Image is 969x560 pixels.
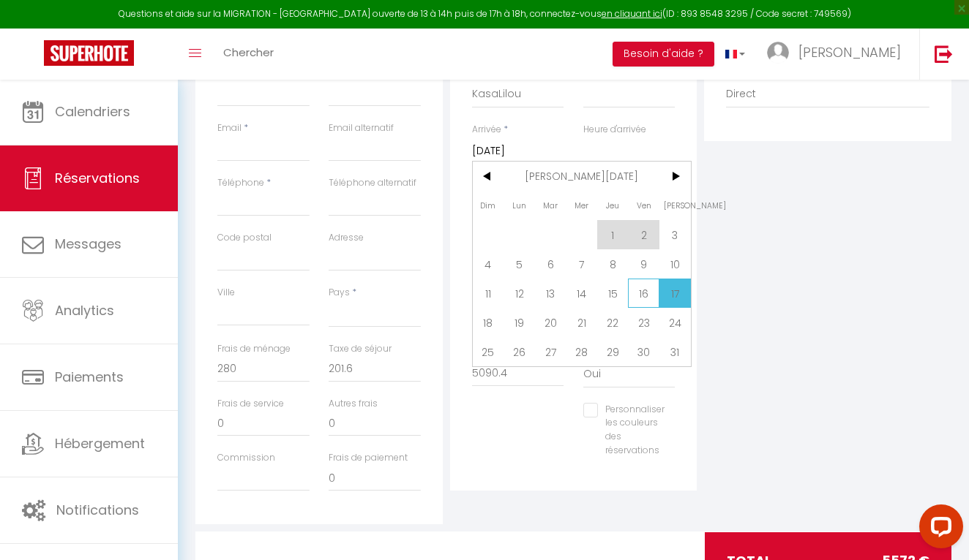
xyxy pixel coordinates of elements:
[329,176,416,190] label: Téléphone alternatif
[473,249,504,279] span: 4
[473,191,504,220] span: Dim
[473,162,504,191] span: <
[597,191,629,220] span: Jeu
[566,308,597,337] span: 21
[329,121,394,135] label: Email alternatif
[329,286,350,300] label: Pays
[535,249,566,279] span: 6
[504,308,535,337] span: 19
[535,279,566,308] span: 13
[659,279,691,308] span: 17
[55,368,124,386] span: Paiements
[504,279,535,308] span: 12
[597,279,629,308] span: 15
[659,220,691,249] span: 3
[659,191,691,220] span: [PERSON_NAME]
[535,337,566,366] span: 27
[908,499,969,560] iframe: LiveChat chat widget
[55,102,130,121] span: Calendriers
[55,235,121,253] span: Messages
[473,337,504,366] span: 25
[217,342,291,356] label: Frais de ménage
[329,342,392,356] label: Taxe de séjour
[566,279,597,308] span: 14
[504,337,535,366] span: 26
[628,337,659,366] span: 30
[566,337,597,366] span: 28
[504,191,535,220] span: Lun
[535,308,566,337] span: 20
[597,308,629,337] span: 22
[767,42,789,64] img: ...
[659,162,691,191] span: >
[55,169,140,187] span: Réservations
[212,29,285,80] a: Chercher
[217,397,284,411] label: Frais de service
[329,397,378,411] label: Autres frais
[504,249,535,279] span: 5
[56,501,139,519] span: Notifications
[223,45,274,60] span: Chercher
[598,403,665,458] label: Personnaliser les couleurs des réservations
[329,231,364,245] label: Adresse
[798,43,901,61] span: [PERSON_NAME]
[217,121,242,135] label: Email
[613,42,714,67] button: Besoin d'aide ?
[628,308,659,337] span: 23
[473,308,504,337] span: 18
[659,337,691,366] span: 31
[602,7,662,20] a: en cliquant ici
[583,123,646,137] label: Heure d'arrivée
[566,249,597,279] span: 7
[935,45,953,63] img: logout
[628,249,659,279] span: 9
[659,308,691,337] span: 24
[628,220,659,249] span: 2
[217,451,275,465] label: Commission
[628,191,659,220] span: Ven
[217,231,272,245] label: Code postal
[566,191,597,220] span: Mer
[597,220,629,249] span: 1
[55,434,145,453] span: Hébergement
[628,279,659,308] span: 16
[756,29,919,80] a: ... [PERSON_NAME]
[217,176,264,190] label: Téléphone
[659,249,691,279] span: 10
[597,337,629,366] span: 29
[473,279,504,308] span: 11
[329,451,408,465] label: Frais de paiement
[535,191,566,220] span: Mar
[597,249,629,279] span: 8
[55,301,114,319] span: Analytics
[44,40,134,66] img: Super Booking
[217,286,235,300] label: Ville
[472,123,501,137] label: Arrivée
[504,162,659,191] span: [PERSON_NAME][DATE]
